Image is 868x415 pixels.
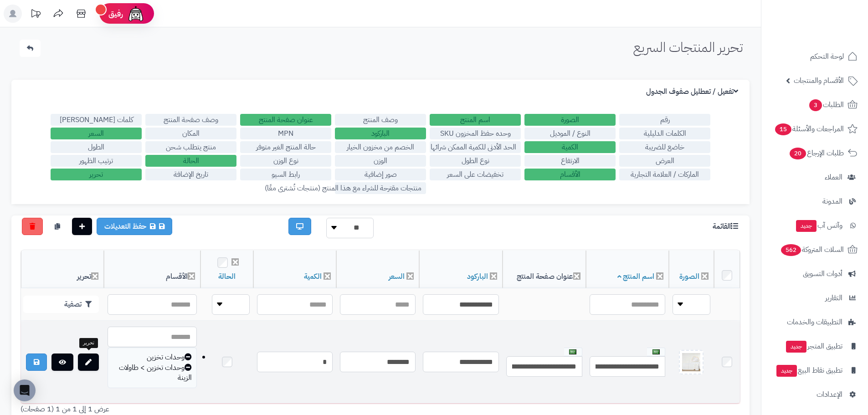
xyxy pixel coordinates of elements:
span: الأقسام والمنتجات [794,74,844,87]
a: الكمية [304,271,322,282]
a: الإعدادات [767,384,863,405]
label: الماركات / العلامة التجارية [619,169,710,180]
a: الطلبات3 [767,94,863,116]
label: المكان [145,128,236,139]
label: الحالة [145,155,236,167]
a: التطبيقات والخدمات [767,311,863,333]
label: الكلمات الدليلية [619,128,710,139]
th: الأقسام [104,251,200,288]
div: وحدات تخزين [113,352,192,363]
label: الخصم من مخزون الخيار [335,141,426,153]
a: الصورة [679,271,699,282]
span: جديد [796,220,817,232]
label: منتجات مقترحة للشراء مع هذا المنتج (منتجات تُشترى معًا) [335,182,426,194]
span: الإعدادات [817,388,842,401]
span: أدوات التسويق [803,267,842,280]
label: كلمات [PERSON_NAME] [51,114,142,126]
label: حالة المنتج الغير متوفر [240,141,331,153]
span: لوحة التحكم [810,50,844,63]
span: جديد [776,365,797,377]
span: التقارير [825,292,842,304]
h1: تحرير المنتجات السريع [633,40,743,55]
label: نوع الوزن [240,155,331,167]
div: عرض 1 إلى 1 من 1 (1 صفحات) [14,404,380,415]
label: العرض [619,155,710,167]
label: وحده حفظ المخزون SKU [430,128,521,139]
img: العربية [652,349,660,354]
label: الوزن [335,155,426,167]
img: العربية [569,349,576,354]
span: السلات المتروكة [780,243,844,256]
span: رفيق [108,8,123,19]
a: اسم المنتج [617,271,655,282]
a: طلبات الإرجاع20 [767,142,863,164]
span: 15 [775,123,791,135]
span: تطبيق المتجر [785,340,842,353]
a: وآتس آبجديد [767,215,863,236]
a: المدونة [767,190,863,212]
a: السلات المتروكة562 [767,239,863,261]
span: الطلبات [808,98,844,111]
label: تحرير [51,169,142,180]
div: وحدات تخزين > طاولات الزينة [113,363,192,384]
a: لوحة التحكم [767,46,863,67]
div: Open Intercom Messenger [14,379,36,401]
label: وصف صفحة المنتج [145,114,236,126]
label: وصف المنتج [335,114,426,126]
label: تخفيضات على السعر [430,169,521,180]
img: ai-face.png [127,5,145,23]
label: النوع / الموديل [524,128,616,139]
div: تحرير [79,338,98,348]
a: حفظ التعديلات [97,218,172,235]
a: أدوات التسويق [767,263,863,285]
label: منتج يتطلب شحن [145,141,236,153]
span: جديد [786,341,806,353]
span: التطبيقات والخدمات [787,316,842,328]
label: الحد الأدنى للكمية الممكن شرائها [430,141,521,153]
span: المدونة [822,195,842,208]
label: الصورة [524,114,616,126]
span: المراجعات والأسئلة [774,123,844,135]
label: MPN [240,128,331,139]
label: الأقسام [524,169,616,180]
label: تاريخ الإضافة [145,169,236,180]
span: 3 [809,99,822,111]
span: تطبيق نقاط البيع [776,364,842,377]
span: طلبات الإرجاع [789,147,844,159]
label: ترتيب الظهور [51,155,142,167]
label: الباركود [335,128,426,139]
a: العملاء [767,166,863,188]
a: الحالة [218,271,236,282]
label: الكمية [524,141,616,153]
label: نوع الطول [430,155,521,167]
label: رابط السيو [240,169,331,180]
img: logo-2.png [806,24,859,43]
th: عنوان صفحة المنتج [503,251,586,288]
h3: القائمة [713,222,740,231]
a: المراجعات والأسئلة15 [767,118,863,140]
a: تطبيق نقاط البيعجديد [767,359,863,381]
label: الطول [51,141,142,153]
a: تحديثات المنصة [24,5,47,25]
th: تحرير [21,251,104,288]
a: الباركود [467,271,488,282]
h3: تفعيل / تعطليل صفوف الجدول [646,87,740,96]
label: اسم المنتج [430,114,521,126]
span: وآتس آب [795,219,842,232]
span: 20 [790,148,806,159]
label: رقم [619,114,710,126]
span: 562 [781,244,801,256]
button: تصفية [23,296,99,313]
label: عنوان صفحة المنتج [240,114,331,126]
a: تطبيق المتجرجديد [767,335,863,357]
span: العملاء [825,171,842,184]
label: خاضع للضريبة [619,141,710,153]
label: الارتفاع [524,155,616,167]
label: صور إضافية [335,169,426,180]
label: السعر [51,128,142,139]
a: السعر [389,271,405,282]
a: التقارير [767,287,863,309]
